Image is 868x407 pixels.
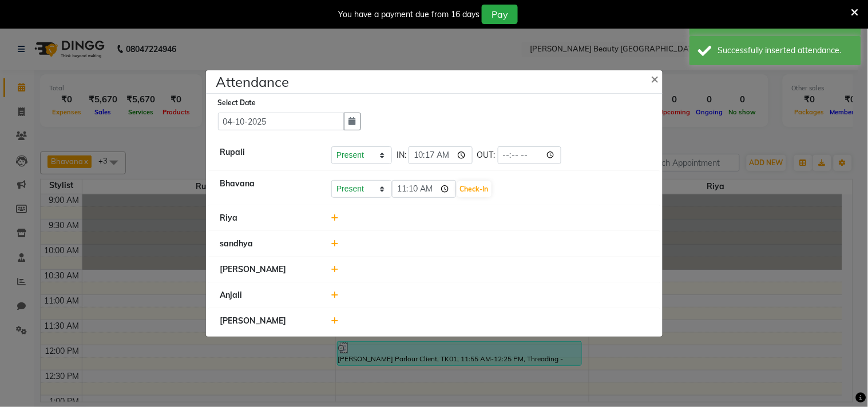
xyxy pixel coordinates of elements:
[218,98,256,108] label: Select Date
[212,178,323,198] div: Bhavana
[212,315,323,327] div: [PERSON_NAME]
[212,212,323,224] div: Riya
[651,70,659,87] span: ×
[218,113,344,130] input: Select date
[477,149,496,161] span: OUT:
[482,5,518,24] button: Pay
[457,181,492,197] button: Check-In
[642,62,671,94] button: Close
[397,149,406,161] span: IN:
[212,238,323,250] div: sandhya
[718,45,853,57] div: Successfully inserted attendance.
[212,289,323,301] div: Anjali
[338,9,479,21] div: You have a payment due from 16 days
[216,71,290,92] h4: Attendance
[212,264,323,276] div: [PERSON_NAME]
[212,146,323,164] div: Rupali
